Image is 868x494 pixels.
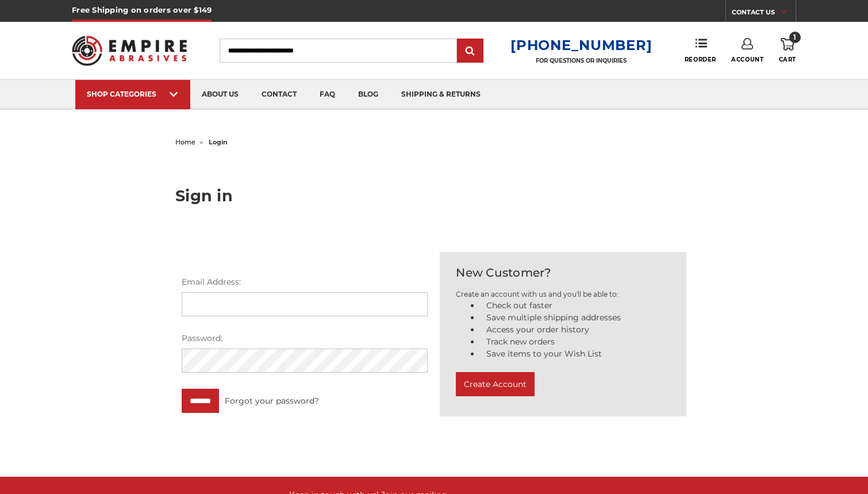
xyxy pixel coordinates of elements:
[459,40,482,63] input: Submit
[456,289,670,300] p: Create an account with us and you'll be able to:
[182,276,428,288] label: Email Address:
[182,332,428,344] label: Password:
[685,38,716,63] a: Reorder
[456,372,535,396] button: Create Account
[209,138,228,146] span: login
[225,395,319,407] a: Forgot your password?
[789,32,801,43] span: 1
[510,57,652,64] p: FOR QUESTIONS OR INQUIRIES
[732,6,796,22] a: CONTACT US
[685,56,716,63] span: Reorder
[190,80,250,109] a: about us
[175,138,195,146] a: home
[480,336,670,348] li: Track new orders
[731,56,763,63] span: Account
[250,80,308,109] a: contact
[175,188,693,204] h1: Sign in
[510,37,652,53] a: [PHONE_NUMBER]
[779,38,796,63] a: 1 Cart
[480,324,670,336] li: Access your order history
[456,264,670,281] h2: New Customer?
[779,56,796,63] span: Cart
[480,300,670,312] li: Check out faster
[480,312,670,324] li: Save multiple shipping addresses
[390,80,492,109] a: shipping & returns
[480,348,670,360] li: Save items to your Wish List
[87,90,179,98] div: SHOP CATEGORIES
[347,80,390,109] a: blog
[308,80,347,109] a: faq
[72,28,187,73] img: Empire Abrasives
[456,382,535,393] a: Create Account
